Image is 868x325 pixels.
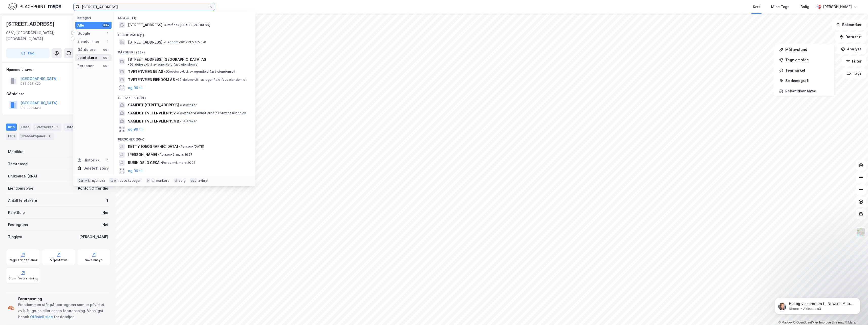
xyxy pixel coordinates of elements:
[102,64,110,68] div: 99+
[128,168,143,174] button: og 96 til
[177,111,247,115] span: Leietaker • Lønnet arbeid i private husholdn.
[785,58,829,62] div: Tegn område
[128,77,175,83] span: TVETENVEIEN EIENDOM AS
[77,16,112,20] div: Kategori
[77,38,99,45] div: Eiendommer
[54,125,59,130] div: 1
[83,165,109,171] div: Delete history
[180,119,182,123] span: •
[102,23,110,27] div: 99+
[6,91,110,97] div: Gårdeiere
[198,179,209,183] div: avbryt
[837,44,866,54] button: Analyse
[118,179,142,183] div: neste kategori
[179,179,186,183] div: velg
[190,178,198,183] div: esc
[156,179,169,183] div: markere
[106,197,108,204] div: 1
[114,46,255,55] div: Gårdeiere (99+)
[8,2,61,11] img: logo.f888ab2527a4732fd821a326f86c7f29.svg
[8,197,37,204] div: Antall leietakere
[842,68,866,78] button: Tags
[785,68,829,72] div: Tegn sirkel
[105,158,110,162] div: 0
[6,20,56,28] div: [STREET_ADDRESS]
[158,153,160,156] span: •
[8,234,23,240] div: Tinglyst
[832,20,866,30] button: Bokmerker
[6,67,110,73] div: Hjemmelshaver
[19,124,31,131] div: Eiere
[180,119,197,123] span: Leietaker
[77,47,96,53] div: Gårdeiere
[8,161,28,167] div: Tomteareal
[778,321,792,324] a: Mapbox
[785,89,829,93] div: Reisetidsanalyse
[8,185,33,191] div: Eiendomstype
[77,55,97,61] div: Leietakere
[85,258,102,262] div: Saksinnsyn
[128,69,163,75] span: TVETENVEIEN 55 AS
[128,85,143,91] button: og 96 til
[6,133,17,140] div: ESG
[128,39,162,45] span: [STREET_ADDRESS]
[128,63,199,67] span: Gårdeiere • Utl. av egen/leid fast eiendom el.
[6,48,50,58] button: Tag
[8,276,38,280] div: Grunnforurensning
[163,23,210,27] span: Område • [STREET_ADDRESS]
[819,321,844,324] a: Improve this map
[158,153,192,157] span: Person • 6. mars 1967
[114,12,255,21] div: Google (1)
[128,126,143,132] button: og 96 til
[20,106,41,110] div: 958 935 420
[128,144,178,150] span: KETTY [GEOGRAPHIC_DATA]
[8,222,28,228] div: Festegrunn
[842,56,866,66] button: Filter
[128,118,179,124] span: SAMEIET TVETENVEIEN 154 B
[177,111,178,115] span: •
[179,145,204,149] span: Person • [DATE]
[163,23,165,27] span: •
[793,321,818,324] a: OpenStreetMap
[180,103,197,107] span: Leietaker
[128,102,179,108] span: SAMEIET [STREET_ADDRESS]
[785,78,829,83] div: Se demografi
[114,92,255,101] div: Leietakere (99+)
[856,227,866,237] img: Z
[161,161,162,165] span: •
[50,258,68,262] div: Miljøstatus
[47,134,52,139] div: 1
[128,110,176,116] span: SAMEIET TVETENVEIEN 152
[785,47,829,52] div: Mål avstand
[77,30,90,36] div: Google
[835,32,866,42] button: Datasett
[128,160,160,166] span: RUBIN OSLO CEKA
[128,152,157,158] span: [PERSON_NAME]
[8,173,37,179] div: Bruksareal (BRA)
[128,22,162,28] span: [STREET_ADDRESS]
[163,40,165,44] span: •
[8,210,25,216] div: Punktleie
[163,40,206,44] span: Eiendom • 301-137-47-0-0
[161,161,195,165] span: Person • 4. mars 2002
[18,296,108,302] div: Forurensning
[102,222,108,228] div: Nei
[20,82,41,86] div: 958 935 420
[63,124,89,131] div: Datasett
[78,185,108,191] div: Kontor, Offentlig
[77,157,99,163] div: Historikk
[19,133,54,140] div: Transaksjoner
[6,30,71,42] div: 0661, [GEOGRAPHIC_DATA], [GEOGRAPHIC_DATA]
[109,178,117,183] div: tab
[105,31,110,35] div: 1
[71,30,110,42] div: [GEOGRAPHIC_DATA], 137/47
[8,149,25,155] div: Matrikkel
[176,78,177,82] span: •
[128,56,206,63] span: [STREET_ADDRESS] [GEOGRAPHIC_DATA] AS
[823,4,852,10] div: [PERSON_NAME]
[77,63,94,69] div: Personer
[77,22,84,28] div: Alle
